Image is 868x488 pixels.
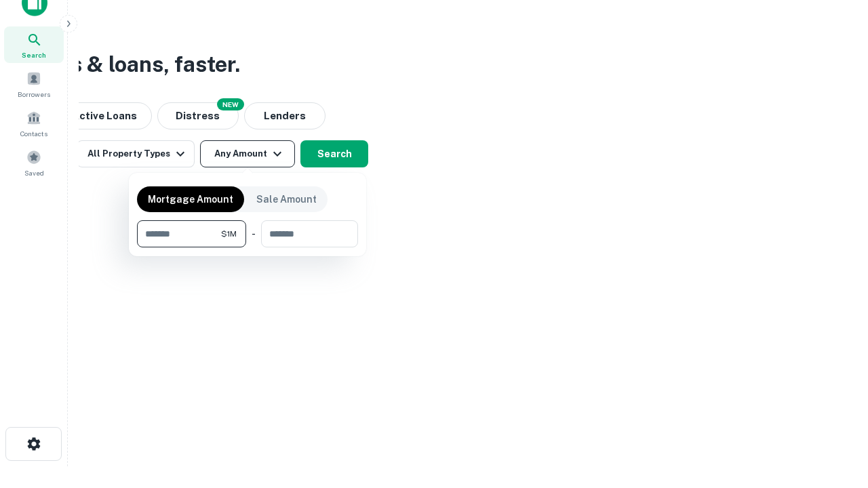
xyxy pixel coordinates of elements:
p: Sale Amount [256,192,317,207]
iframe: Chat Widget [800,380,868,445]
div: - [252,220,256,247]
span: $1M [221,228,237,240]
p: Mortgage Amount [148,192,233,207]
